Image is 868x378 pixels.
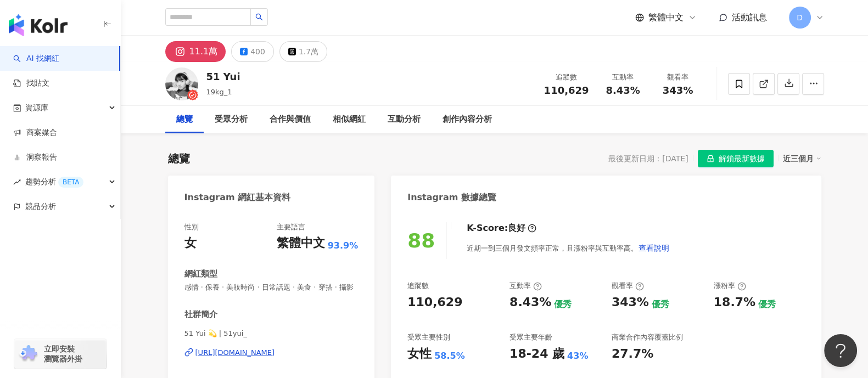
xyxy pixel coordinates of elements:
[407,191,496,204] div: Instagram 數據總覽
[255,13,263,21] span: search
[195,348,275,358] div: [URL][DOMAIN_NAME]
[508,222,525,234] div: 良好
[206,70,240,83] div: 51 Yui
[509,281,542,291] div: 互動率
[407,294,462,311] div: 110,629
[270,113,311,126] div: 合作與價值
[443,113,492,126] div: 創作內容分析
[328,240,359,252] span: 93.9%
[606,85,640,96] span: 8.43%
[467,237,670,259] div: 近期一到三個月發文頻率正常，且漲粉率與互動率高。
[698,150,774,167] button: 解鎖最新數據
[467,222,536,234] div: K-Score :
[714,294,755,311] div: 18.7%
[648,12,684,24] span: 繁體中文
[184,348,359,358] a: [URL][DOMAIN_NAME]
[299,44,318,59] div: 1.7萬
[206,88,232,96] span: 19kg_1
[25,194,56,219] span: 競品分析
[277,222,305,232] div: 主要語言
[657,72,699,83] div: 觀看率
[783,151,821,166] div: 近三個月
[13,152,57,163] a: 洞察報告
[652,298,669,311] div: 優秀
[13,78,49,89] a: 找貼文
[58,177,83,188] div: BETA
[612,346,653,363] div: 27.7%
[184,329,359,338] span: 51 Yui 💫 | 51yui_
[407,281,429,291] div: 追蹤數
[612,281,644,291] div: 觀看率
[797,12,803,24] span: D
[189,44,218,59] div: 11.1萬
[824,334,857,367] iframe: Help Scout Beacon - Open
[165,67,198,100] img: KOL Avatar
[509,332,552,342] div: 受眾主要年齡
[231,41,274,62] button: 400
[707,155,714,162] span: lock
[333,113,366,126] div: 相似網紅
[758,298,776,311] div: 優秀
[407,229,435,252] div: 88
[13,53,59,64] a: searchAI 找網紅
[567,350,588,362] div: 43%
[9,14,68,36] img: logo
[509,346,564,363] div: 18-24 歲
[277,235,325,252] div: 繁體中文
[279,41,327,62] button: 1.7萬
[14,339,107,369] a: chrome extension立即安裝 瀏覽器外掛
[250,44,265,59] div: 400
[639,244,669,252] span: 查看說明
[612,294,649,311] div: 343%
[184,191,291,204] div: Instagram 網紅基本資料
[184,222,199,232] div: 性別
[44,344,82,364] span: 立即安裝 瀏覽器外掛
[554,298,572,311] div: 優秀
[407,346,432,363] div: 女性
[215,113,248,126] div: 受眾分析
[165,41,226,62] button: 11.1萬
[608,154,688,163] div: 最後更新日期：[DATE]
[184,283,359,292] span: 感情 · 保養 · 美妝時尚 · 日常話題 · 美食 · 穿搭 · 攝影
[509,294,551,311] div: 8.43%
[176,113,193,126] div: 總覽
[407,332,450,342] div: 受眾主要性別
[719,150,765,168] span: 解鎖最新數據
[663,85,693,96] span: 343%
[13,127,57,138] a: 商案媒合
[638,237,670,259] button: 查看說明
[25,95,48,120] span: 資源庫
[18,345,39,363] img: chrome extension
[544,84,589,96] span: 110,629
[25,170,83,194] span: 趨勢分析
[388,113,421,126] div: 互動分析
[732,12,767,22] span: 活動訊息
[184,309,217,320] div: 社群簡介
[612,332,683,342] div: 商業合作內容覆蓋比例
[434,350,465,362] div: 58.5%
[544,72,589,83] div: 追蹤數
[184,235,197,252] div: 女
[602,72,644,83] div: 互動率
[714,281,746,291] div: 漲粉率
[13,178,21,186] span: rise
[184,268,217,280] div: 網紅類型
[168,151,190,166] div: 總覽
